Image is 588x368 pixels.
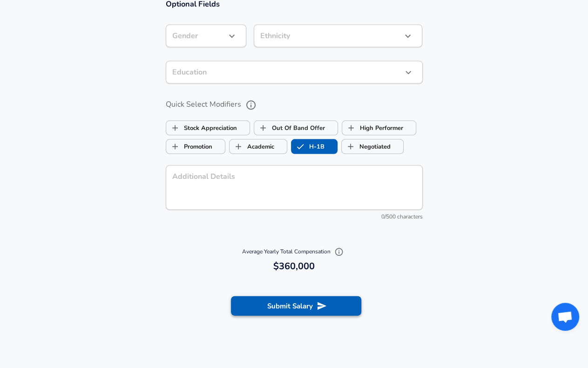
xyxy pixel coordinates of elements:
button: PromotionPromotion [166,139,225,154]
label: Out Of Band Offer [254,119,325,137]
button: Out Of Band OfferOut Of Band Offer [254,121,338,136]
label: Negotiated [342,138,391,156]
button: H-1BH-1B [291,139,338,154]
span: High Performer [342,119,360,137]
button: High PerformerHigh Performer [342,121,416,136]
div: 0/500 characters [166,212,423,222]
div: Open chat [551,303,579,331]
button: NegotiatedNegotiated [341,139,404,154]
h6: $360,000 [169,259,419,274]
label: Stock Appreciation [166,119,237,137]
button: Submit Salary [231,296,361,316]
button: help [243,97,259,113]
button: Stock AppreciationStock Appreciation [166,121,250,136]
label: Academic [230,138,274,156]
span: Average Yearly Total Compensation [242,248,346,255]
span: Promotion [166,138,184,156]
span: H-1B [291,138,309,156]
button: AcademicAcademic [229,139,287,154]
button: Explain Total Compensation [332,245,346,259]
span: Academic [230,138,247,156]
span: Out Of Band Offer [254,119,272,137]
label: H-1B [291,138,324,156]
label: Promotion [166,138,212,156]
span: Stock Appreciation [166,119,184,137]
span: Negotiated [342,138,359,156]
label: Quick Select Modifiers [166,97,423,113]
label: High Performer [342,119,403,137]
